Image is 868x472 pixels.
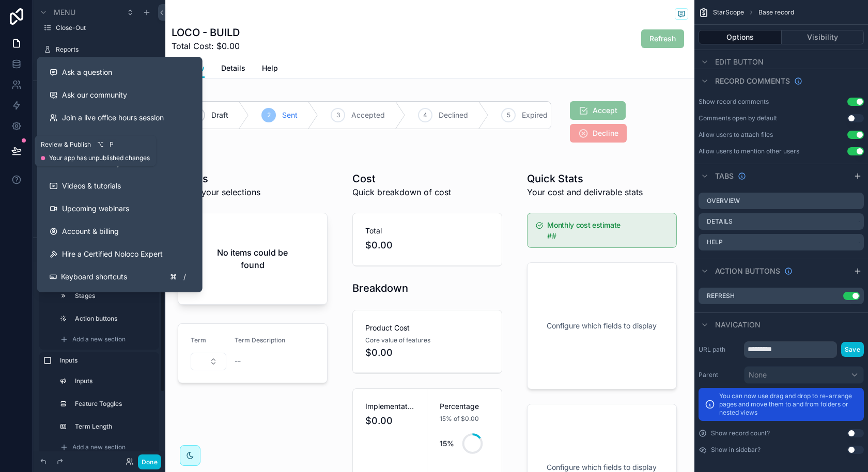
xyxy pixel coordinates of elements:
div: Allow users to attach files [699,131,773,139]
label: Show in sidebar? [711,446,761,454]
span: Total Cost: $0.00 [172,40,240,52]
div: Show record comments [699,98,769,106]
label: Term Length [75,422,153,431]
a: Details [221,59,245,80]
a: Join a live office hours session [41,106,198,129]
span: Base record [758,8,794,17]
button: Options [699,30,782,44]
span: Tabs [715,171,734,181]
span: Review & Publish [41,140,91,149]
button: Keyboard shortcuts/ [41,265,198,288]
span: Add a new section [72,443,126,451]
span: Navigation [715,320,761,330]
button: Hire a Certified Noloco Expert [41,243,198,265]
span: StarScope [713,8,744,17]
label: Refresh [707,292,735,300]
p: You can now use drag and drop to re-arrange pages and move them to and from folders or nested views [719,392,858,417]
span: Help [262,63,278,73]
span: P [107,140,116,149]
button: Done [138,454,161,469]
label: Feature Toggles [75,400,153,408]
label: Help [707,238,723,246]
label: Inputs [60,356,155,365]
label: Overview [707,197,740,205]
div: scrollable content [33,262,165,451]
span: None [749,370,767,380]
a: Ask our community [41,84,198,106]
button: Ask a question [41,61,198,84]
label: Action buttons [75,314,153,323]
span: Details [221,63,245,73]
span: Action buttons [715,266,780,276]
span: Your app has unpublished changes [49,154,150,162]
label: Show record count? [711,429,770,437]
span: / [181,273,189,281]
span: Videos & tutorials [62,181,121,191]
span: Ask our community [62,90,127,100]
span: Menu [54,7,75,18]
button: Save [841,342,864,357]
button: Visibility [782,30,864,44]
span: Edit button [715,57,764,68]
a: Noloco Academy [41,152,198,175]
span: ⌥ [96,140,104,149]
div: Comments open by default [699,114,777,122]
label: Inputs [75,377,153,385]
span: Join a live office hours session [62,113,164,123]
label: Stages [75,292,153,300]
span: Record comments [715,76,790,86]
a: Account & billing [41,220,198,243]
a: Upcoming webinars [41,197,198,220]
label: Reports [56,45,157,54]
span: Hire a Certified Noloco Expert [62,249,163,259]
h1: LOCO - BUILD [172,25,240,40]
span: Add a new section [72,335,126,343]
span: Keyboard shortcuts [61,272,127,282]
label: Parent [699,371,740,379]
button: None [744,366,864,384]
label: URL path [699,345,740,354]
a: Videos & tutorials [41,175,198,197]
div: Allow users to mention other users [699,147,799,155]
label: Close-Out [56,24,157,32]
a: Support & guides [41,129,198,152]
span: Upcoming webinars [62,203,129,214]
a: Help [262,59,278,80]
span: Account & billing [62,226,119,237]
span: Ask a question [62,67,112,77]
label: Details [707,217,733,226]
